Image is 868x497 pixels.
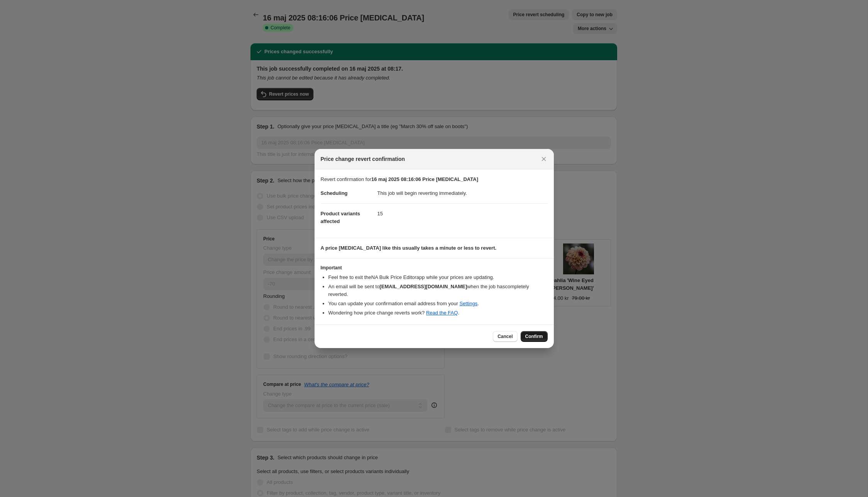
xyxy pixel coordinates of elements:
b: A price [MEDICAL_DATA] like this usually takes a minute or less to revert. [321,245,497,251]
span: Product variants affected [321,211,360,224]
span: Price change revert confirmation [321,155,405,163]
h3: Important [321,265,548,271]
span: Scheduling [321,190,348,196]
li: Wondering how price change reverts work? . [328,309,548,317]
li: An email will be sent to when the job has completely reverted . [328,283,548,298]
button: Close [538,154,549,164]
dd: 15 [377,203,548,224]
button: Confirm [521,331,548,342]
p: Revert confirmation for [321,176,548,183]
span: Confirm [525,333,543,340]
a: Read the FAQ [426,310,458,316]
li: You can update your confirmation email address from your . [328,300,548,308]
a: Settings [459,301,477,306]
b: 16 maj 2025 08:16:06 Price [MEDICAL_DATA] [371,176,478,182]
dd: This job will begin reverting immediately. [377,183,548,203]
button: Cancel [493,331,517,342]
span: Cancel [497,333,513,340]
b: [EMAIL_ADDRESS][DOMAIN_NAME] [379,284,467,289]
li: Feel free to exit the NA Bulk Price Editor app while your prices are updating. [328,274,548,281]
